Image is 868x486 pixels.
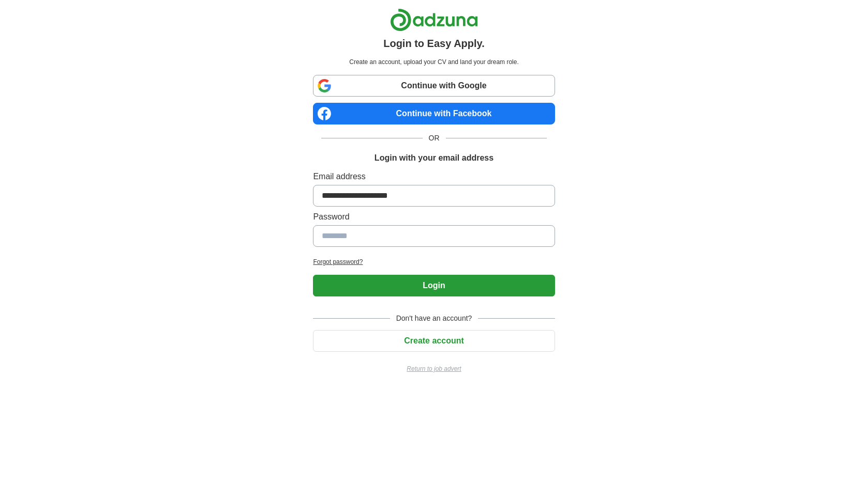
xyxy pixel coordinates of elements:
[375,152,493,164] h1: Login with your email address
[313,211,555,223] label: Password
[390,8,478,32] img: Adzuna logo
[313,257,555,266] a: Forgot password?
[423,133,446,144] span: OR
[313,75,555,97] a: Continue with Google
[390,313,478,324] span: Don't have an account?
[313,364,555,373] a: Return to job advert
[313,336,555,345] a: Create account
[313,275,555,296] button: Login
[383,36,485,51] h1: Login to Easy Apply.
[313,103,555,124] a: Continue with Facebook
[315,57,552,67] p: Create an account, upload your CV and land your dream role.
[313,170,555,183] label: Email address
[313,330,555,352] button: Create account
